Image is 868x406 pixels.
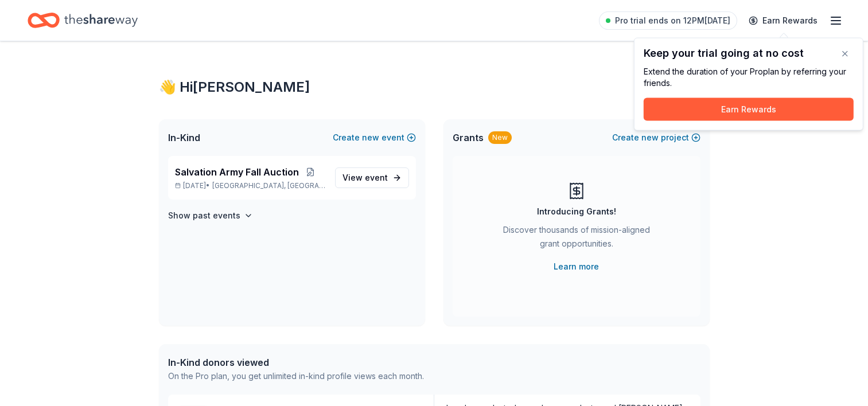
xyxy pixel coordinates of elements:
[168,209,240,222] h4: Show past events
[537,205,616,218] div: Introducing Grants!
[175,165,299,179] span: Salvation Army Fall Auction
[175,181,326,190] p: [DATE] •
[342,171,388,185] span: View
[333,131,416,145] button: Createnewevent
[554,260,599,274] a: Learn more
[742,10,824,31] a: Earn Rewards
[168,356,424,369] div: In-Kind donors viewed
[615,14,730,28] span: Pro trial ends on 12PM[DATE]
[159,78,710,96] div: 👋 Hi [PERSON_NAME]
[453,131,484,145] span: Grants
[28,7,138,34] a: Home
[168,131,200,145] span: In-Kind
[488,131,512,144] div: New
[335,167,409,188] a: View event
[612,131,700,145] button: Createnewproject
[644,66,854,89] div: Extend the duration of your Pro plan by referring your friends.
[641,131,659,145] span: new
[168,209,253,222] button: Show past events
[168,369,424,383] div: On the Pro plan, you get unlimited in-kind profile views each month.
[212,181,325,190] span: [GEOGRAPHIC_DATA], [GEOGRAPHIC_DATA]
[644,98,854,121] button: Earn Rewards
[599,11,737,30] a: Pro trial ends on 12PM[DATE]
[365,173,388,182] span: event
[499,223,655,255] div: Discover thousands of mission-aligned grant opportunities.
[362,131,379,145] span: new
[644,48,854,59] div: Keep your trial going at no cost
